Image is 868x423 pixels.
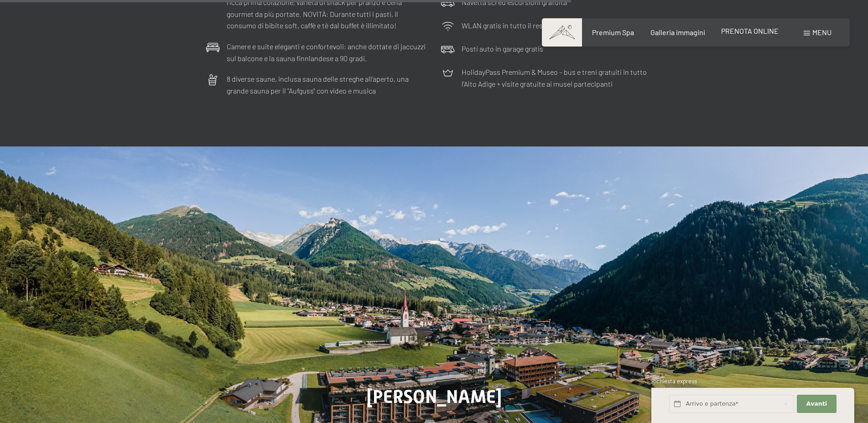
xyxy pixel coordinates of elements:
p: Posti auto in garage gratis [462,43,543,55]
a: Galleria immagini [650,28,705,37]
a: Premium Spa [592,28,634,37]
p: WLAN gratis in tutto il resort [462,20,552,31]
p: HolidayPass Premium & Museo – bus e treni gratuiti in tutto l'Alto Adige + visite gratuite ai mus... [462,66,662,89]
button: Avanti [797,395,836,413]
span: Menu [812,28,832,37]
p: 8 diverse saune, inclusa sauna delle streghe all’aperto, una grande sauna per il "Aufguss" con vi... [227,73,427,96]
span: [PERSON_NAME] [367,386,502,407]
span: Richiesta express [651,377,697,385]
p: Camere e suite eleganti e confortevoli: anche dottate di jaccuzzi sul balcone e la sauna finnland... [227,41,427,64]
a: PRENOTA ONLINE [721,26,779,35]
span: Avanti [806,400,827,408]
